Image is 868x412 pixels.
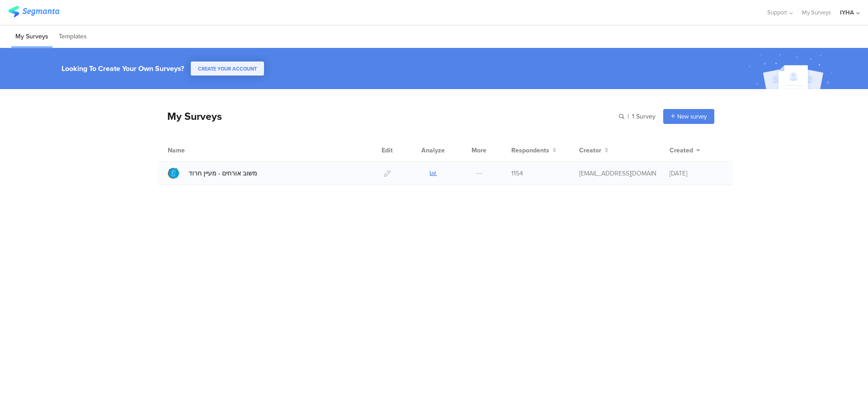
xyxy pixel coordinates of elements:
[198,65,257,72] span: CREATE YOUR ACCOUNT
[767,8,787,17] span: Support
[168,146,222,155] div: Name
[677,112,707,121] span: New survey
[158,109,222,124] div: My Surveys
[511,146,557,155] button: Respondents
[8,6,59,17] img: segmanta logo
[840,8,854,17] div: IYHA
[511,146,549,155] span: Respondents
[579,146,609,155] button: Creator
[579,146,601,155] span: Creator
[11,26,52,47] li: My Surveys
[420,139,447,161] div: Analyze
[511,169,523,178] span: 1154
[745,51,839,92] img: create_account_image.svg
[168,167,257,179] a: משוב אורחים - מעיין חרוד
[670,169,724,178] div: [DATE]
[61,63,184,74] div: Looking To Create Your Own Surveys?
[670,146,693,155] span: Created
[191,62,264,76] button: CREATE YOUR ACCOUNT
[626,112,630,121] span: |
[579,169,656,178] div: ofir@iyha.org.il
[189,169,257,178] div: משוב אורחים - מעיין חרוד
[469,139,489,161] div: More
[670,146,700,155] button: Created
[377,139,397,161] div: Edit
[632,112,656,121] span: 1 Survey
[55,26,91,47] li: Templates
